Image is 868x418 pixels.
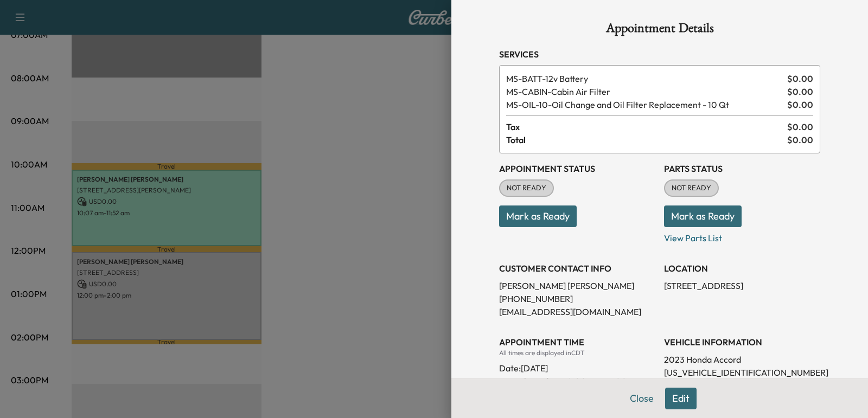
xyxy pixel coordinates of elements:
[499,305,655,318] p: [EMAIL_ADDRESS][DOMAIN_NAME]
[506,85,783,98] span: Cabin Air Filter
[664,279,820,292] p: [STREET_ADDRESS]
[664,227,820,245] p: View Parts List
[664,162,820,175] h3: Parts Status
[664,205,742,227] button: Mark as Ready
[664,366,820,379] p: [US_VEHICLE_IDENTIFICATION_NUMBER]
[665,183,718,194] span: NOT READY
[787,98,813,111] span: $ 0.00
[664,262,820,275] h3: LOCATION
[506,72,783,85] span: 12v Battery
[564,375,641,388] span: 12:00 PM - 4:00 PM
[500,183,553,194] span: NOT READY
[499,375,655,388] p: Arrival Window:
[499,22,820,39] h1: Appointment Details
[499,48,820,61] h3: Services
[499,292,655,305] p: [PHONE_NUMBER]
[506,98,783,111] span: Oil Change and Oil Filter Replacement - 10 Qt
[787,72,813,85] span: $ 0.00
[623,388,661,409] button: Close
[787,120,813,133] span: $ 0.00
[506,120,787,133] span: Tax
[499,279,655,292] p: [PERSON_NAME] [PERSON_NAME]
[787,133,813,146] span: $ 0.00
[499,205,577,227] button: Mark as Ready
[787,85,813,98] span: $ 0.00
[499,162,655,175] h3: Appointment Status
[499,336,655,349] h3: APPOINTMENT TIME
[665,388,697,409] button: Edit
[664,336,820,349] h3: VEHICLE INFORMATION
[499,357,655,375] div: Date: [DATE]
[664,353,820,366] p: 2023 Honda Accord
[499,349,655,357] div: All times are displayed in CDT
[506,133,787,146] span: Total
[499,262,655,275] h3: CUSTOMER CONTACT INFO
